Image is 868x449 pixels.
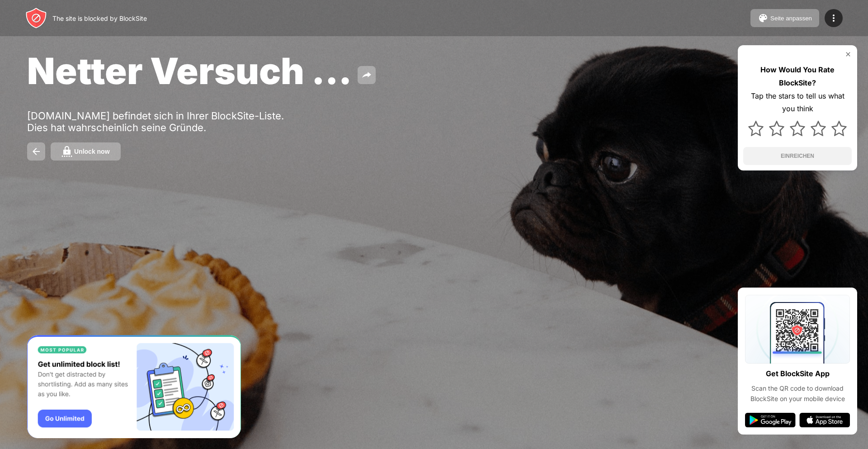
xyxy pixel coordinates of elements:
[790,121,805,136] img: star.svg
[745,413,796,427] img: google-play.svg
[766,367,830,380] div: Get BlockSite App
[828,13,839,24] img: menu-icon.svg
[844,51,852,58] img: rate-us-close.svg
[745,295,850,364] img: qrcode.svg
[750,9,819,27] button: Seite anpassen
[61,146,72,157] img: password.svg
[361,70,372,80] img: share.svg
[831,121,847,136] img: star.svg
[758,13,769,24] img: pallet.svg
[769,121,784,136] img: star.svg
[25,7,47,29] img: header-logo.svg
[770,15,812,22] div: Seite anpassen
[743,90,852,116] div: Tap the stars to tell us what you think
[51,142,121,161] button: Unlock now
[27,49,352,93] span: Netter Versuch …
[74,148,110,155] div: Unlock now
[745,383,850,404] div: Scan the QR code to download BlockSite on your mobile device
[743,63,852,90] div: How Would You Rate BlockSite?
[31,146,42,157] img: back.svg
[799,413,850,427] img: app-store.svg
[743,147,852,165] button: EINREICHEN
[811,121,826,136] img: star.svg
[748,121,764,136] img: star.svg
[52,14,147,22] div: The site is blocked by BlockSite
[27,110,307,133] div: [DOMAIN_NAME] befindet sich in Ihrer BlockSite-Liste. Dies hat wahrscheinlich seine Gründe.
[27,335,241,439] iframe: Banner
